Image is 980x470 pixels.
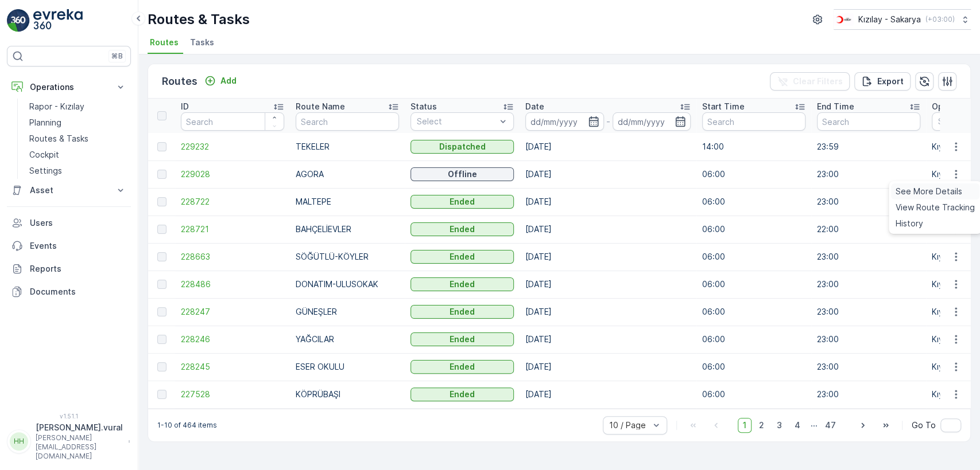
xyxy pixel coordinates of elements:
[834,9,971,30] button: Kızılay - Sakarya(+03:00)
[181,334,284,345] a: 228246
[181,169,284,180] a: 229028
[702,141,805,152] p: 14:00
[25,163,131,179] a: Settings
[157,197,166,206] div: Toggle Row Selected
[7,234,131,257] a: Events
[30,185,108,196] p: Asset
[181,112,284,131] input: Search
[162,73,197,89] p: Routes
[817,334,920,345] p: 23:00
[157,390,166,399] div: Toggle Row Selected
[520,353,696,381] td: [DATE]
[820,418,841,433] span: 47
[410,140,514,154] button: Dispatched
[439,141,486,152] p: Dispatched
[702,101,745,112] p: Start Time
[410,167,514,181] button: Offline
[296,196,399,207] p: MALTEPE
[25,131,131,147] a: Routes & Tasks
[25,115,131,131] a: Planning
[450,224,475,235] p: Ended
[817,389,920,400] p: 23:00
[410,250,514,264] button: Ended
[854,72,911,91] button: Export
[932,101,971,112] p: Operation
[7,76,131,99] button: Operations
[36,433,123,461] p: [PERSON_NAME][EMAIL_ADDRESS][DOMAIN_NAME]
[754,418,769,433] span: 2
[448,169,477,180] p: Offline
[36,422,123,433] p: [PERSON_NAME].vural
[450,334,475,345] p: Ended
[520,271,696,298] td: [DATE]
[181,224,284,235] a: 228721
[181,279,284,290] a: 228486
[181,389,284,400] a: 227528
[702,361,805,373] p: 06:00
[702,334,805,345] p: 06:00
[25,99,131,115] a: Rapor - Kızılay
[520,216,696,243] td: [DATE]
[296,306,399,318] p: GÜNEŞLER
[772,418,787,433] span: 3
[520,298,696,326] td: [DATE]
[702,169,805,180] p: 06:00
[296,141,399,152] p: TEKELER
[181,251,284,263] span: 228663
[181,196,284,207] a: 228722
[702,389,805,400] p: 06:00
[190,37,214,48] span: Tasks
[7,9,30,32] img: logo
[410,387,514,401] button: Ended
[817,251,920,263] p: 23:00
[817,141,920,152] p: 23:59
[525,112,604,131] input: dd/mm/yyyy
[10,432,28,451] div: HH
[150,37,179,48] span: Routes
[738,418,752,433] span: 1
[296,101,345,112] p: Route Name
[111,52,123,61] p: ⌘B
[157,280,166,289] div: Toggle Row Selected
[157,335,166,344] div: Toggle Row Selected
[817,169,920,180] p: 23:00
[834,13,854,26] img: k%C4%B1z%C4%B1lay_DTAvauz.png
[410,101,437,112] p: Status
[33,9,83,32] img: logo_light-DOdMpM7g.png
[7,257,131,280] a: Reports
[817,224,920,235] p: 22:00
[891,183,979,199] a: See More Details
[157,362,166,371] div: Toggle Row Selected
[157,421,217,430] p: 1-10 of 464 items
[7,211,131,234] a: Users
[520,188,696,216] td: [DATE]
[817,196,920,207] p: 23:00
[296,334,399,345] p: YAĞCILAR
[410,195,514,209] button: Ended
[817,306,920,318] p: 23:00
[450,279,475,290] p: Ended
[157,142,166,151] div: Toggle Row Selected
[25,147,131,163] a: Cockpit
[520,160,696,188] td: [DATE]
[520,243,696,271] td: [DATE]
[7,179,131,202] button: Asset
[770,72,850,91] button: Clear Filters
[410,305,514,319] button: Ended
[157,225,166,234] div: Toggle Row Selected
[7,280,131,303] a: Documents
[817,101,854,112] p: End Time
[789,418,805,433] span: 4
[29,133,88,144] p: Routes & Tasks
[30,81,108,93] p: Operations
[702,251,805,263] p: 06:00
[525,101,544,112] p: Date
[296,389,399,400] p: KÖPRÜBAŞI
[181,141,284,152] span: 229232
[925,15,955,24] p: ( +03:00 )
[606,115,610,128] p: -
[410,332,514,346] button: Ended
